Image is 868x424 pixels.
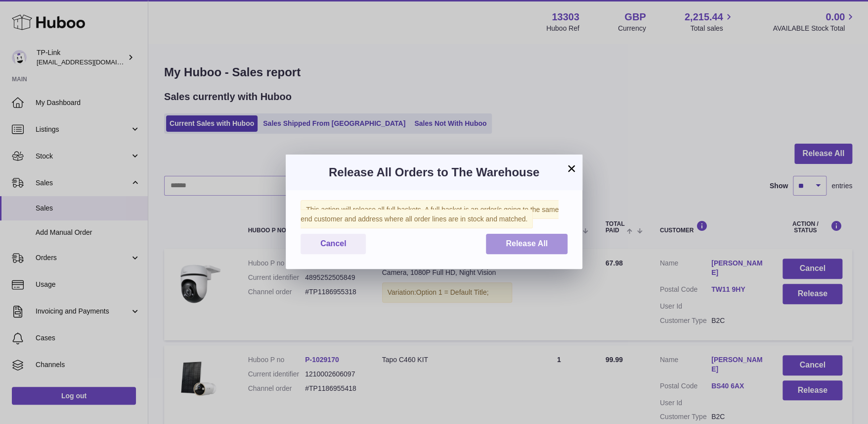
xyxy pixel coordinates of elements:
h3: Release All Orders to The Warehouse [301,164,567,180]
span: Cancel [320,239,346,248]
button: × [565,162,577,174]
span: This action will release all full baskets. A full basket is an order/s going to the same end cust... [301,200,559,228]
span: Release All [506,239,548,248]
button: Release All [486,234,567,254]
button: Cancel [301,234,366,254]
